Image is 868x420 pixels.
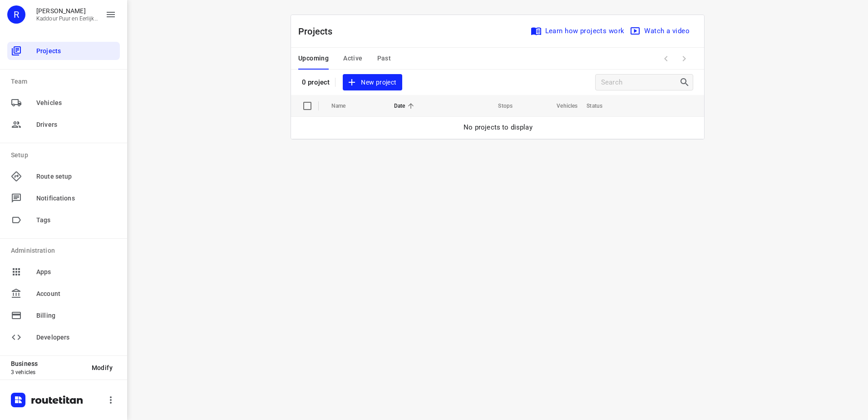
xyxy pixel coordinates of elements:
div: Apps [7,263,120,281]
div: Developers [7,328,120,346]
span: Route setup [36,172,116,181]
div: R [7,5,25,24]
div: Billing [7,306,120,325]
span: Upcoming [298,53,329,64]
span: Tags [36,215,116,225]
span: Date [394,100,417,111]
p: Setup [11,150,120,160]
input: Search projects [601,75,679,90]
div: Vehicles [7,94,120,112]
span: Account [36,289,116,299]
div: Route setup [7,167,120,185]
p: Kaddour Puur en Eerlijk Vlees B.V. [36,15,98,22]
div: Tags [7,211,120,229]
p: Business [11,360,84,367]
span: Projects [36,46,116,56]
button: New project [343,74,402,91]
span: Active [343,53,362,64]
span: Vehicles [545,100,577,111]
span: Apps [36,267,116,277]
p: Team [11,77,120,86]
span: Stops [486,100,513,111]
div: Projects [7,42,120,60]
span: Billing [36,311,116,320]
span: Modify [92,364,113,371]
span: Vehicles [36,98,116,108]
p: 0 project [302,78,330,86]
p: Rachid Kaddour [36,7,98,15]
div: Drivers [7,115,120,134]
span: Drivers [36,120,116,130]
span: New project [348,77,396,88]
button: Modify [84,360,120,376]
span: Status [587,100,614,111]
span: Previous Page [657,50,675,68]
p: 3 vehicles [11,369,84,375]
span: Developers [36,333,116,342]
div: Notifications [7,189,120,207]
div: Search [679,77,693,88]
p: Administration [11,246,120,255]
div: Account [7,285,120,303]
span: Next Page [675,50,693,68]
p: Projects [298,25,340,38]
span: Notifications [36,194,116,203]
span: Past [377,53,391,64]
span: Name [331,100,358,111]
